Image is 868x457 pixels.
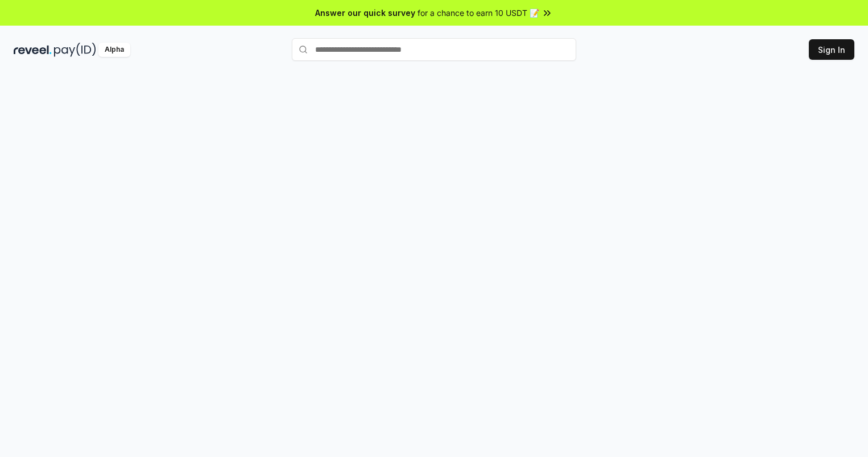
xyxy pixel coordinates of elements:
span: Answer our quick survey [315,7,415,19]
img: reveel_dark [14,43,52,57]
div: Alpha [98,43,130,57]
span: for a chance to earn 10 USDT 📝 [418,7,539,19]
img: pay_id [54,43,96,57]
button: Sign In [809,39,854,60]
